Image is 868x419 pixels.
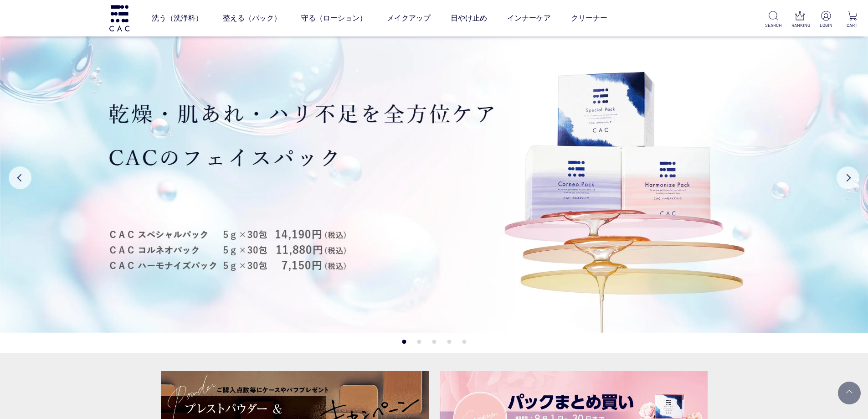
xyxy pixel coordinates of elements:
a: 整える（パック） [223,5,281,31]
a: 日やけ止め [451,5,487,31]
p: CART [844,22,861,29]
button: 1 of 5 [402,340,406,344]
p: LOGIN [817,22,834,29]
button: Previous [9,166,31,189]
a: RANKING [791,11,808,29]
button: Next [837,166,859,189]
a: インナーケア [507,5,551,31]
img: logo [108,5,131,31]
button: 5 of 5 [462,340,466,344]
button: 4 of 5 [447,340,451,344]
a: 守る（ローション） [301,5,367,31]
a: メイクアップ [387,5,431,31]
a: クリーナー [571,5,607,31]
a: CART [844,11,861,29]
button: 3 of 5 [432,340,436,344]
a: SEARCH [765,11,782,29]
p: RANKING [791,22,808,29]
a: LOGIN [817,11,834,29]
button: 2 of 5 [417,340,421,344]
p: SEARCH [765,22,782,29]
a: 洗う（洗浄料） [152,5,203,31]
